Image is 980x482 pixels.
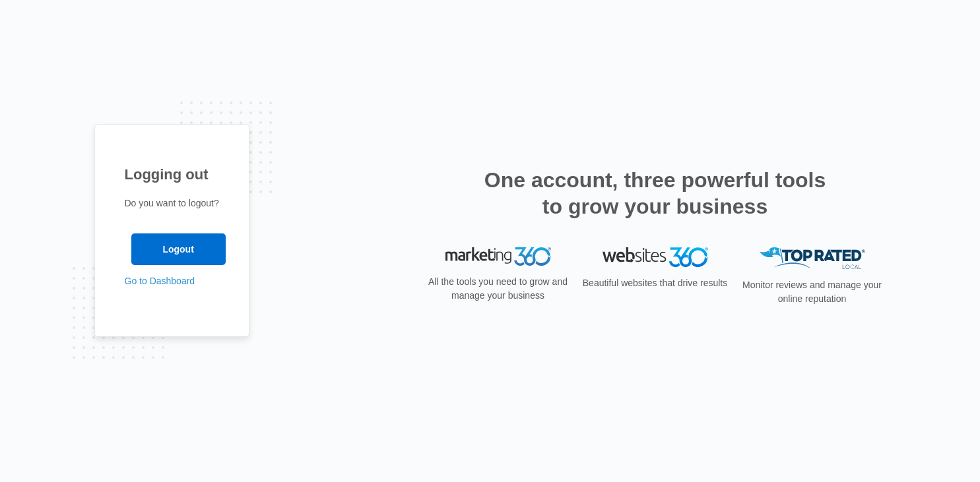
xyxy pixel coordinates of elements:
[125,196,219,210] p: Do you want to logout?
[480,167,830,220] h2: One account, three powerful tools to grow your business
[738,278,886,306] p: Monitor reviews and manage your online reputation
[581,276,729,290] p: Beautiful websites that drive results
[424,275,572,303] p: All the tools you need to grow and manage your business
[760,247,865,269] img: Top Rated Local
[125,276,195,286] a: Go to Dashboard
[603,247,708,266] img: Websites 360
[125,164,219,185] h1: Logging out
[445,247,551,266] img: Marketing 360
[131,233,226,265] input: Logout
